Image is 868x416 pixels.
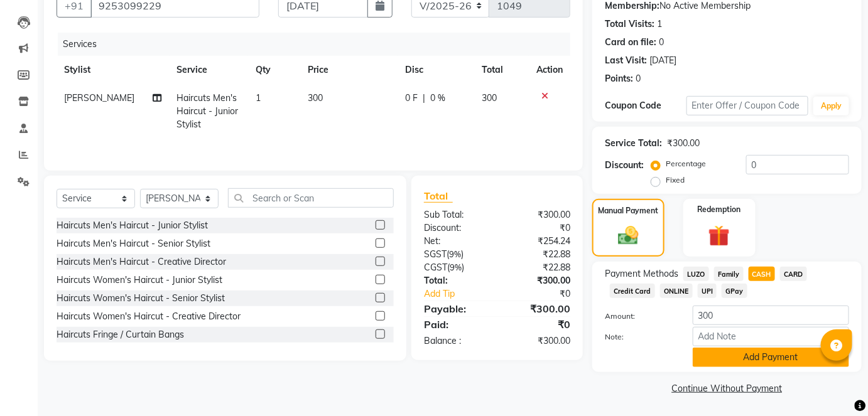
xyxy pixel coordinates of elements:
[415,221,497,235] div: Discount:
[308,92,323,104] span: 300
[714,267,744,281] span: Family
[423,92,425,105] span: |
[683,267,709,281] span: LUZO
[605,18,654,31] div: Total Visits:
[749,267,776,281] span: CASH
[605,72,633,85] div: Points:
[474,56,529,84] th: Total
[482,92,497,104] span: 300
[450,262,462,272] span: 9%
[605,54,647,67] div: Last Visit:
[415,301,497,316] div: Payable:
[605,99,686,112] div: Coupon Code
[415,261,497,274] div: ( )
[612,224,645,248] img: _cash.svg
[657,18,662,31] div: 1
[57,237,210,250] div: Haircuts Men's Haircut - Senior Stylist
[698,204,741,215] label: Redemption
[300,56,397,84] th: Price
[605,36,656,49] div: Card on file:
[605,137,662,150] div: Service Total:
[666,174,685,186] label: Fixed
[405,92,418,105] span: 0 F
[693,327,849,346] input: Add Note
[415,334,497,348] div: Balance :
[667,137,700,150] div: ₹300.00
[780,267,807,281] span: CARD
[686,96,809,115] input: Enter Offer / Coupon Code
[702,223,737,250] img: _gift.svg
[595,382,859,395] a: Continue Without Payment
[497,235,580,248] div: ₹254.24
[497,261,580,274] div: ₹22.88
[57,255,226,269] div: Haircuts Men's Haircut - Creative Director
[430,92,445,105] span: 0 %
[58,33,580,56] div: Services
[666,158,706,169] label: Percentage
[57,219,208,232] div: Haircuts Men's Haircut - Junior Stylist
[497,301,580,316] div: ₹300.00
[511,287,580,301] div: ₹0
[693,306,849,325] input: Amount
[415,317,497,332] div: Paid:
[660,284,693,298] span: ONLINE
[415,235,497,248] div: Net:
[398,56,475,84] th: Disc
[64,92,134,104] span: [PERSON_NAME]
[497,317,580,332] div: ₹0
[693,348,849,367] button: Add Payment
[424,189,453,203] span: Total
[415,208,497,221] div: Sub Total:
[605,159,644,172] div: Discount:
[228,188,394,208] input: Search or Scan
[256,92,261,104] span: 1
[605,267,678,280] span: Payment Methods
[57,292,225,305] div: Haircuts Women's Haircut - Senior Stylist
[424,262,447,273] span: CGST
[415,274,497,287] div: Total:
[529,56,570,84] th: Action
[698,284,717,298] span: UPI
[248,56,300,84] th: Qty
[497,274,580,287] div: ₹300.00
[497,221,580,235] div: ₹0
[636,72,641,85] div: 0
[813,97,849,115] button: Apply
[595,331,683,343] label: Note:
[659,36,664,49] div: 0
[449,249,461,259] span: 9%
[415,248,497,261] div: ( )
[57,274,222,287] div: Haircuts Women's Haircut - Junior Stylist
[57,328,184,341] div: Haircuts Fringe / Curtain Bangs
[415,287,511,301] a: Add Tip
[598,205,658,216] label: Manual Payment
[57,310,241,323] div: Haircuts Women's Haircut - Creative Director
[497,248,580,261] div: ₹22.88
[57,56,170,84] th: Stylist
[722,284,747,298] span: GPay
[170,56,248,84] th: Service
[497,334,580,348] div: ₹300.00
[649,54,676,67] div: [DATE]
[497,208,580,221] div: ₹300.00
[424,248,447,260] span: SGST
[177,92,239,130] span: Haircuts Men's Haircut - Junior Stylist
[595,311,683,322] label: Amount:
[610,284,655,298] span: Credit Card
